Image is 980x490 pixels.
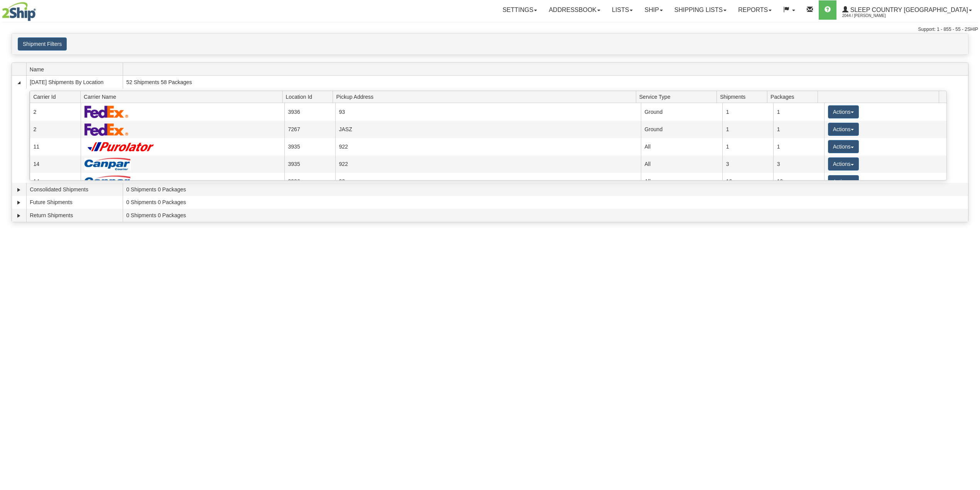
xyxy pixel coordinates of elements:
td: 7267 [284,121,335,138]
a: Settings [497,0,543,20]
div: Support: 1 - 855 - 55 - 2SHIP [2,26,978,33]
span: Shipments [720,91,767,103]
a: Collapse [15,79,23,86]
button: Actions [828,123,859,136]
a: Sleep Country [GEOGRAPHIC_DATA] 2044 / [PERSON_NAME] [836,0,978,20]
img: Purolator [84,142,157,152]
td: 14 [30,155,81,173]
td: Consolidated Shipments [26,183,123,196]
td: 3 [722,155,773,173]
td: 3936 [284,173,335,190]
button: Actions [828,175,859,188]
a: Shipping lists [669,0,732,20]
td: [DATE] Shipments By Location [26,76,123,89]
img: logo2044.jpg [2,2,36,21]
a: Expand [15,212,23,220]
button: Shipment Filters [18,37,67,51]
td: 3935 [284,155,335,173]
td: Future Shipments [26,196,123,209]
td: 16 [722,173,773,190]
td: 93 [335,173,641,190]
td: All [641,173,722,190]
span: Service Type [639,91,717,103]
span: Packages [770,91,818,103]
td: 1 [722,103,773,120]
td: 19 [773,173,824,190]
td: Ground [641,121,722,138]
td: Ground [641,103,722,120]
td: 3 [773,155,824,173]
span: 2044 / [PERSON_NAME] [842,12,900,20]
img: Canpar [84,176,131,188]
td: JASZ [335,121,641,138]
span: Name [30,63,123,75]
a: Addressbook [543,0,606,20]
img: Canpar [84,158,131,170]
td: Return Shipments [26,209,123,222]
td: 3936 [284,103,335,120]
img: FedEx Express® [84,123,129,136]
span: Sleep Country [GEOGRAPHIC_DATA] [848,7,968,13]
td: 14 [30,173,81,190]
button: Actions [828,157,859,171]
button: Actions [828,105,859,118]
td: 1 [773,121,824,138]
img: FedEx Express® [84,105,129,118]
a: Ship [639,0,668,20]
a: Expand [15,199,23,206]
td: All [641,155,722,173]
td: 93 [335,103,641,120]
a: Lists [606,0,639,20]
td: 0 Shipments 0 Packages [123,209,968,222]
td: 922 [335,155,641,173]
td: 922 [335,138,641,155]
td: 1 [773,103,824,120]
span: Carrier Id [33,91,80,103]
td: 2 [30,121,81,138]
td: 1 [773,138,824,155]
span: Carrier Name [84,91,282,103]
span: Location Id [286,91,333,103]
td: 52 Shipments 58 Packages [123,76,968,89]
a: Reports [732,0,777,20]
td: 11 [30,138,81,155]
td: 0 Shipments 0 Packages [123,196,968,209]
a: Expand [15,186,23,194]
td: 3935 [284,138,335,155]
td: All [641,138,722,155]
td: 0 Shipments 0 Packages [123,183,968,196]
button: Actions [828,140,859,153]
td: 1 [722,138,773,155]
span: Pickup Address [336,91,636,103]
iframe: chat widget [962,206,979,284]
td: 2 [30,103,81,120]
td: 1 [722,121,773,138]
